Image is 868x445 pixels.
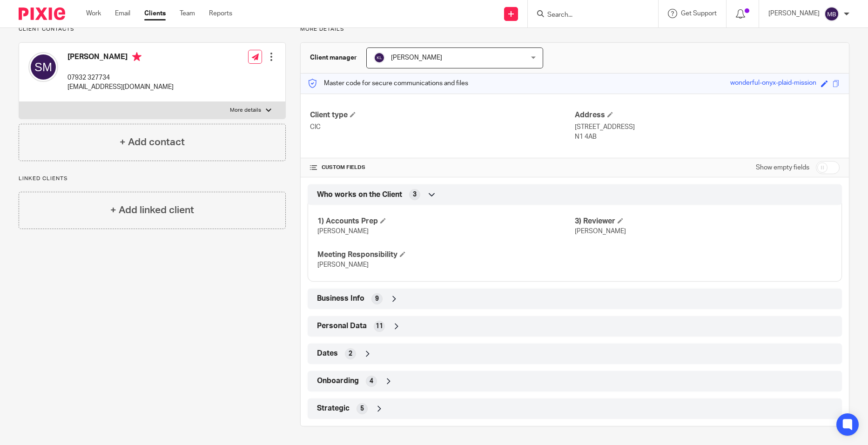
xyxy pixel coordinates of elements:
p: 07932 327734 [67,73,174,82]
span: Business Info [317,294,364,303]
a: Email [115,9,130,18]
span: 4 [370,377,373,386]
h4: + Add linked client [110,203,194,217]
p: More details [300,26,849,33]
div: wonderful-onyx-plaid-mission [730,78,816,89]
a: Team [180,9,195,18]
span: [PERSON_NAME] [575,228,626,235]
p: Client contacts [19,26,286,33]
img: svg%3E [28,52,58,82]
a: Work [86,9,101,18]
h4: 3) Reviewer [575,216,832,226]
span: Personal Data [317,321,367,331]
span: Who works on the Client [317,190,402,200]
span: Onboarding [317,376,359,386]
input: Search [546,11,630,20]
p: CIC [310,122,575,132]
h4: Meeting Responsibility [317,250,575,260]
span: Get Support [681,10,717,17]
a: Clients [144,9,166,18]
span: [PERSON_NAME] [317,262,369,268]
h4: [PERSON_NAME] [67,52,174,64]
p: Master code for secure communications and files [308,79,468,88]
span: Strategic [317,404,350,413]
h4: + Add contact [120,135,185,149]
img: svg%3E [374,52,385,63]
img: Pixie [19,7,65,20]
p: [STREET_ADDRESS] [575,122,840,132]
p: [PERSON_NAME] [768,9,820,18]
p: N1 4AB [575,132,840,142]
img: svg%3E [824,7,839,21]
h3: Client manager [310,53,357,62]
h4: CUSTOM FIELDS [310,164,575,171]
p: More details [230,107,261,114]
label: Show empty fields [756,163,809,172]
span: 5 [360,404,364,413]
p: Linked clients [19,175,286,182]
span: 3 [413,190,417,199]
span: Dates [317,349,338,358]
span: 9 [375,294,379,303]
span: [PERSON_NAME] [391,54,442,61]
p: [EMAIL_ADDRESS][DOMAIN_NAME] [67,82,174,92]
h4: Client type [310,110,575,120]
span: [PERSON_NAME] [317,228,369,235]
h4: Address [575,110,840,120]
span: 2 [349,349,352,358]
span: 11 [376,322,383,331]
i: Primary [132,52,141,61]
h4: 1) Accounts Prep [317,216,575,226]
a: Reports [209,9,232,18]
